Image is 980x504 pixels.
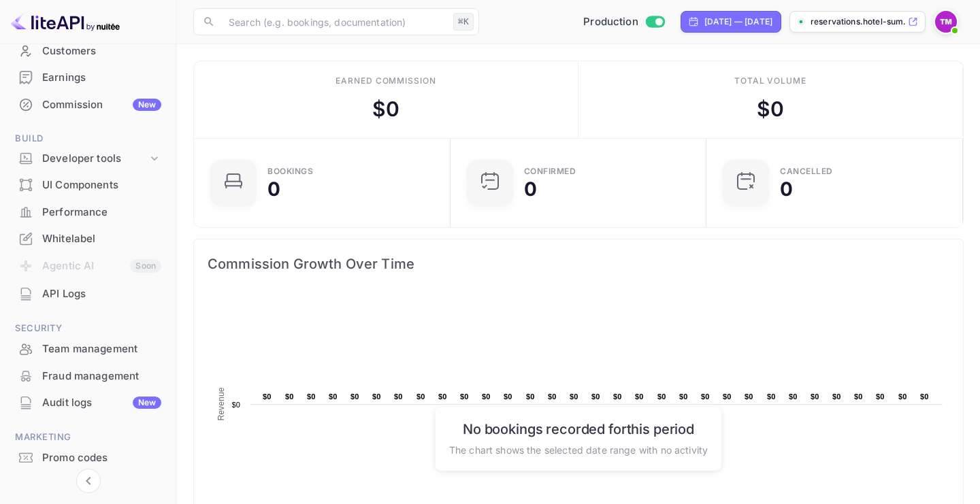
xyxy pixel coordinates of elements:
[208,253,949,275] span: Commission Growth Over Time
[734,75,807,87] div: Total volume
[8,336,168,363] div: Team management
[8,363,168,388] a: Fraud management
[42,178,161,193] div: UI Components
[935,11,957,33] img: Taisser Moustafa
[8,226,168,251] a: Whitelabel
[704,16,772,28] div: [DATE] — [DATE]
[350,392,359,401] text: $0
[42,151,148,167] div: Developer tools
[8,65,168,90] a: Earnings
[8,336,168,361] a: Team management
[231,401,240,409] text: $0
[42,341,161,357] div: Team management
[216,387,226,420] text: Revenue
[76,469,101,493] button: Collapse navigation
[133,99,161,111] div: New
[42,369,161,384] div: Fraud management
[8,147,168,171] div: Developer tools
[723,392,732,401] text: $0
[8,92,168,118] div: CommissionNew
[789,392,798,401] text: $0
[811,392,819,401] text: $0
[394,392,403,401] text: $0
[570,392,578,401] text: $0
[920,392,929,401] text: $0
[526,392,535,401] text: $0
[8,65,168,91] div: Earnings
[613,392,622,401] text: $0
[898,392,907,401] text: $0
[8,390,168,415] a: Audit logsNew
[583,14,638,30] span: Production
[220,8,448,35] input: Search (e.g. bookings, documentation)
[524,167,576,175] div: Confirmed
[8,38,168,65] div: Customers
[8,281,168,307] div: API Logs
[635,392,644,401] text: $0
[8,430,168,445] span: Marketing
[453,13,474,31] div: ⌘K
[42,44,161,59] div: Customers
[8,172,168,197] a: UI Components
[42,231,161,247] div: Whitelabel
[8,38,168,63] a: Customers
[780,167,833,175] div: CANCELLED
[811,16,905,28] p: reservations.hotel-sum...
[591,392,600,401] text: $0
[578,14,670,30] div: Switch to Sandbox mode
[438,392,447,401] text: $0
[701,392,710,401] text: $0
[42,97,161,113] div: Commission
[449,420,708,437] h6: No bookings recorded for this period
[416,392,425,401] text: $0
[11,11,120,33] img: LiteAPI logo
[42,70,161,86] div: Earnings
[263,392,272,401] text: $0
[285,392,294,401] text: $0
[460,392,469,401] text: $0
[42,450,161,466] div: Promo codes
[8,199,168,224] a: Performance
[329,392,338,401] text: $0
[267,180,280,199] div: 0
[133,397,161,409] div: New
[8,445,168,470] a: Promo codes
[757,94,784,124] div: $ 0
[767,392,776,401] text: $0
[657,392,666,401] text: $0
[8,321,168,336] span: Security
[42,395,161,411] div: Audit logs
[8,226,168,252] div: Whitelabel
[8,131,168,146] span: Build
[524,180,537,199] div: 0
[832,392,841,401] text: $0
[372,94,399,124] div: $ 0
[8,92,168,117] a: CommissionNew
[267,167,313,175] div: Bookings
[8,172,168,199] div: UI Components
[745,392,753,401] text: $0
[8,281,168,306] a: API Logs
[548,392,557,401] text: $0
[8,363,168,390] div: Fraud management
[876,392,885,401] text: $0
[336,75,436,87] div: Earned commission
[854,392,863,401] text: $0
[8,445,168,471] div: Promo codes
[372,392,381,401] text: $0
[679,392,688,401] text: $0
[449,442,708,456] p: The chart shows the selected date range with no activity
[307,392,316,401] text: $0
[8,390,168,416] div: Audit logsNew
[780,180,793,199] div: 0
[42,286,161,302] div: API Logs
[8,199,168,226] div: Performance
[482,392,491,401] text: $0
[504,392,512,401] text: $0
[42,205,161,220] div: Performance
